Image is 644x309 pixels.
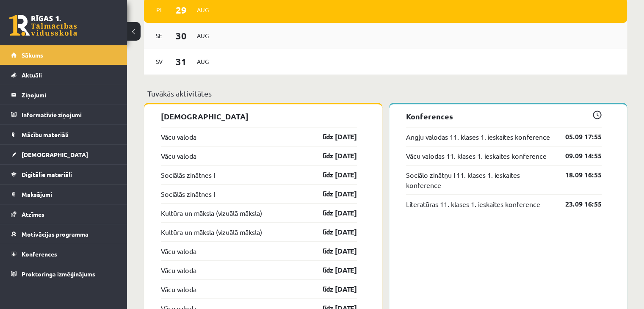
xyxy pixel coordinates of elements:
[308,151,357,161] a: līdz [DATE]
[406,110,602,122] p: Konferences
[22,105,116,124] legend: Informatīvie ziņojumi
[168,29,194,43] span: 30
[161,284,196,294] a: Vācu valoda
[11,264,116,284] a: Proktoringa izmēģinājums
[161,132,196,142] a: Vācu valoda
[308,227,357,237] a: līdz [DATE]
[11,105,116,124] a: Informatīvie ziņojumi
[22,171,72,178] span: Digitālie materiāli
[22,270,95,278] span: Proktoringa izmēģinājums
[11,65,116,85] a: Aktuāli
[308,265,357,275] a: līdz [DATE]
[161,265,196,275] a: Vācu valoda
[161,246,196,256] a: Vācu valoda
[553,132,602,142] a: 05.09 17:55
[194,29,212,42] span: Aug
[150,29,168,42] span: Se
[150,55,168,68] span: Sv
[22,71,42,79] span: Aktuāli
[406,132,550,142] a: Angļu valodas 11. klases 1. ieskaites konference
[11,85,116,105] a: Ziņojumi
[308,132,357,142] a: līdz [DATE]
[150,3,168,17] span: Pi
[194,55,212,68] span: Aug
[308,189,357,199] a: līdz [DATE]
[161,110,357,122] p: [DEMOGRAPHIC_DATA]
[22,210,44,218] span: Atzīmes
[553,151,602,161] a: 09.09 14:55
[161,151,196,161] a: Vācu valoda
[11,224,116,244] a: Motivācijas programma
[11,145,116,164] a: [DEMOGRAPHIC_DATA]
[22,230,88,238] span: Motivācijas programma
[11,204,116,224] a: Atzīmes
[22,131,69,138] span: Mācību materiāli
[168,55,194,69] span: 31
[308,170,357,180] a: līdz [DATE]
[11,125,116,144] a: Mācību materiāli
[11,185,116,204] a: Maksājumi
[11,244,116,264] a: Konferences
[22,250,57,258] span: Konferences
[11,165,116,184] a: Digitālie materiāli
[11,45,116,65] a: Sākums
[406,170,553,190] a: Sociālo zinātņu I 11. klases 1. ieskaites konference
[406,151,547,161] a: Vācu valodas 11. klases 1. ieskaites konference
[22,185,116,204] legend: Maksājumi
[406,199,540,209] a: Literatūras 11. klases 1. ieskaites konference
[553,199,602,209] a: 23.09 16:55
[308,284,357,294] a: līdz [DATE]
[9,15,77,36] a: Rīgas 1. Tālmācības vidusskola
[308,208,357,218] a: līdz [DATE]
[308,246,357,256] a: līdz [DATE]
[553,170,602,180] a: 18.09 16:55
[161,189,215,199] a: Sociālās zinātnes I
[22,85,116,105] legend: Ziņojumi
[22,151,88,158] span: [DEMOGRAPHIC_DATA]
[168,3,194,17] span: 29
[161,227,262,237] a: Kultūra un māksla (vizuālā māksla)
[161,208,262,218] a: Kultūra un māksla (vizuālā māksla)
[22,51,43,59] span: Sākums
[147,88,624,99] p: Tuvākās aktivitātes
[194,3,212,17] span: Aug
[161,170,215,180] a: Sociālās zinātnes I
